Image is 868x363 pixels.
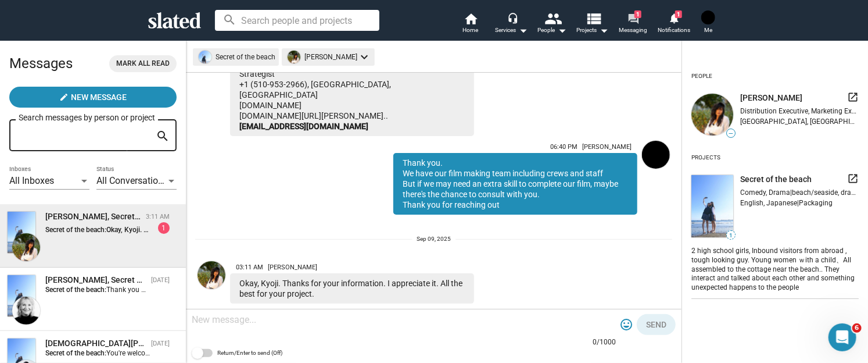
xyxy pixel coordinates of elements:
[268,264,317,271] span: [PERSON_NAME]
[790,188,792,197] span: |
[691,175,733,237] img: undefined
[239,122,368,131] a: [EMAIL_ADDRESS][DOMAIN_NAME]
[96,175,168,186] span: All Conversations
[586,10,602,27] mat-icon: view_list
[675,10,682,18] span: 1
[217,346,282,360] span: Return/Enter to send (Off)
[151,276,170,284] time: [DATE]
[694,8,722,38] button: Kyoji OhnoMe
[797,199,799,207] span: |
[701,10,715,24] img: Kyoji Ohno
[45,211,141,222] div: Esha Bargate, Secret of the beach
[8,275,35,316] img: Secret of the beach
[357,50,371,64] mat-icon: keyboard_arrow_down
[597,23,611,37] mat-icon: arrow_drop_down
[146,213,170,220] time: 3:11 AM
[463,23,479,37] span: Home
[799,199,833,207] span: Packaging
[495,23,528,37] div: Services
[215,10,379,31] input: Search people and projects
[106,226,364,234] span: Okay, Kyoji. Thanks for your information. I appreciate it. All the best for your project.
[642,141,670,169] img: Kyoji Ohno
[727,232,735,239] span: 1
[9,49,73,77] h2: Messages
[691,68,712,84] div: People
[393,153,637,215] div: Thank you. We have our film making team including crews and staff But if we may need an extra ski...
[634,10,641,18] span: 1
[740,118,859,126] div: [GEOGRAPHIC_DATA], [GEOGRAPHIC_DATA], [GEOGRAPHIC_DATA]
[45,226,106,234] strong: Secret of the beach:
[658,23,690,37] span: Notifications
[156,127,170,145] mat-icon: search
[627,13,639,24] mat-icon: forum
[45,338,146,349] div: Muhammad Albany, Secret of the beach
[45,286,106,294] strong: Secret of the beach:
[640,138,672,217] a: Kyoji Ohno
[847,91,859,103] mat-icon: launch
[8,212,35,253] img: Secret of the beach
[71,87,127,108] span: New Message
[727,130,735,137] span: —
[516,23,530,37] mat-icon: arrow_drop_down
[545,10,562,27] mat-icon: people
[740,92,802,104] span: [PERSON_NAME]
[230,273,474,304] div: Okay, Kyoji. Thanks for your information. I appreciate it. All the best for your project.
[9,87,177,108] button: New Message
[45,275,146,286] div: Shelly Bancroft, Secret of the beach
[572,12,613,37] button: Projects
[158,222,170,234] div: 1
[646,314,666,335] span: Send
[59,92,69,102] mat-icon: create
[151,340,170,347] time: [DATE]
[852,323,862,333] span: 6
[582,143,632,151] span: [PERSON_NAME]
[828,323,856,351] iframe: Intercom live chat
[740,188,790,197] span: Comedy, Drama
[668,12,679,23] mat-icon: notifications
[116,58,170,70] span: Mark all read
[282,48,375,66] mat-chip: [PERSON_NAME]
[691,94,733,136] img: undefined
[109,55,177,72] button: Mark all read
[236,264,263,271] span: 03:11 AM
[704,23,712,37] span: Me
[555,23,569,37] mat-icon: arrow_drop_down
[507,13,518,23] mat-icon: headset_mic
[12,233,40,261] img: Esha Bargate
[637,314,676,335] button: Send
[45,349,106,357] strong: Secret of the beach:
[532,12,572,37] button: People
[537,23,566,37] div: People
[450,12,491,37] a: Home
[691,150,720,166] div: Projects
[740,107,859,115] div: Distribution Executive, Marketing Executive, Producer
[106,349,820,357] span: You're welcome! Yes, she’s definitely experienced in crowdfunding and has quite a strong network....
[619,318,633,332] mat-icon: tag_faces
[198,261,225,289] img: Esha Bargate
[691,244,859,293] div: 2 high school girls, Inbound visitors from abroad , tough looking guy. Young women ｗith a child、A...
[593,338,616,347] mat-hint: 0/1000
[288,51,300,63] img: undefined
[550,143,578,151] span: 06:40 PM
[464,12,478,26] mat-icon: home
[847,173,859,184] mat-icon: launch
[577,23,609,37] span: Projects
[654,12,694,37] a: 1Notifications
[740,199,797,207] span: English, Japanese
[619,23,648,37] span: Messaging
[9,175,54,186] span: All Inboxes
[195,259,228,306] a: Esha Bargate
[740,174,812,185] span: Secret of the beach
[613,12,654,37] a: 1Messaging
[491,12,532,37] button: Services
[12,297,40,325] img: Shelly Bancroft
